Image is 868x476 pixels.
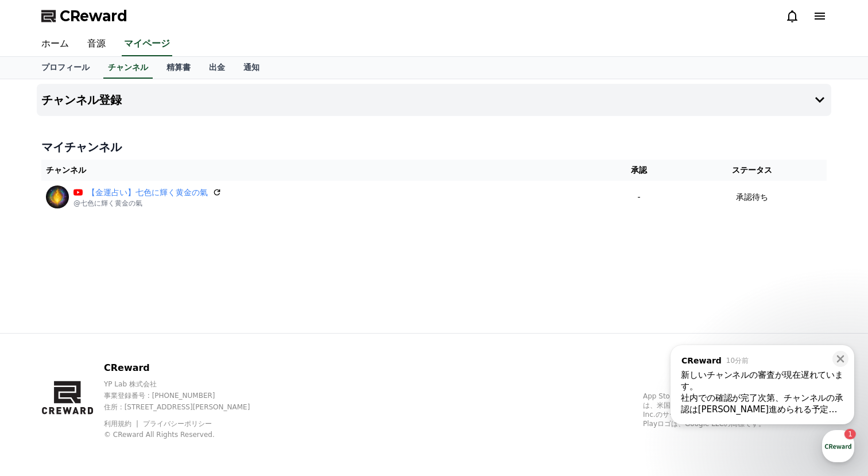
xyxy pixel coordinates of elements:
[643,392,827,428] p: App Store、iCloud、iCloud Drive、およびiTunes Storeは、米国およびその他の国や地域で登録されているApple Inc.のサービスマークです。Google P...
[32,32,78,56] a: ホーム
[143,420,212,428] a: プライバシーポリシー
[677,160,827,181] th: ステータス
[41,94,122,106] h4: チャンネル登録
[78,32,115,56] a: 音源
[104,361,270,375] p: CReward
[37,84,831,116] button: チャンネル登録
[736,191,768,203] p: 承認待ち
[104,420,140,428] a: 利用規約
[46,185,69,208] img: 【金運占い】七色に輝く黄金の氣
[148,364,220,393] a: 設定
[41,139,827,155] h4: マイチャンネル
[41,160,601,181] th: チャンネル
[87,187,208,199] a: 【金運占い】七色に輝く黄金の氣
[234,57,269,79] a: 通知
[601,160,677,181] th: 承認
[60,7,127,25] span: CReward
[104,391,270,400] p: 事業登録番号 : [PHONE_NUMBER]
[104,380,270,389] p: YP Lab 株式会社
[73,199,222,208] p: @七色に輝く黄金の氣
[122,32,172,56] a: マイページ
[117,363,121,373] span: 1
[32,57,99,79] a: プロフィール
[103,57,153,79] a: チャンネル
[200,57,234,79] a: 出金
[606,191,673,203] p: -
[3,364,76,393] a: ホーム
[41,7,127,25] a: CReward
[157,57,200,79] a: 精算書
[98,382,126,391] span: チャット
[76,364,148,393] a: 1チャット
[29,381,50,390] span: ホーム
[104,430,270,439] p: © CReward All Rights Reserved.
[104,403,270,412] p: 住所 : [STREET_ADDRESS][PERSON_NAME]
[177,381,191,390] span: 設定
